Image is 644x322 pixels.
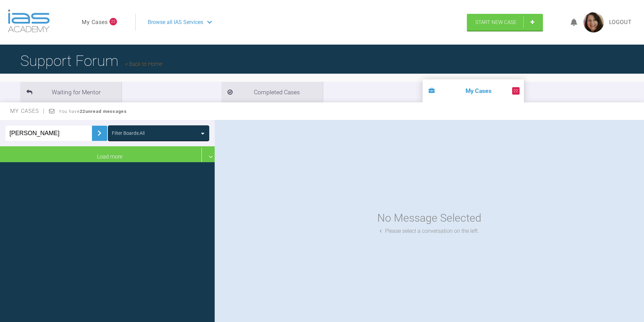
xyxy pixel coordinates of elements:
[148,18,203,27] span: Browse all IAS Services
[20,49,162,73] h1: Support Forum
[8,9,50,32] img: logo-light.3e3ef733.png
[94,128,105,139] img: chevronRight.28bd32b0.svg
[512,87,520,95] span: 22
[380,227,479,236] div: Please select a conversation on the left.
[467,14,543,31] a: Start New Case
[475,19,517,25] span: Start New Case
[5,126,92,141] input: Enter Case ID or Title
[112,129,145,137] div: Filter Boards: All
[423,79,524,102] li: My Cases
[20,82,122,102] li: Waiting for Mentor
[609,18,632,27] a: Logout
[82,18,108,27] a: My Cases
[10,108,45,114] span: My Cases
[80,109,127,114] strong: 22 unread messages
[377,209,481,227] div: No Message Selected
[221,82,323,102] li: Completed Cases
[59,109,127,114] span: You have
[110,18,117,25] span: 22
[583,12,604,32] img: profile.png
[125,61,162,67] a: Back to Home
